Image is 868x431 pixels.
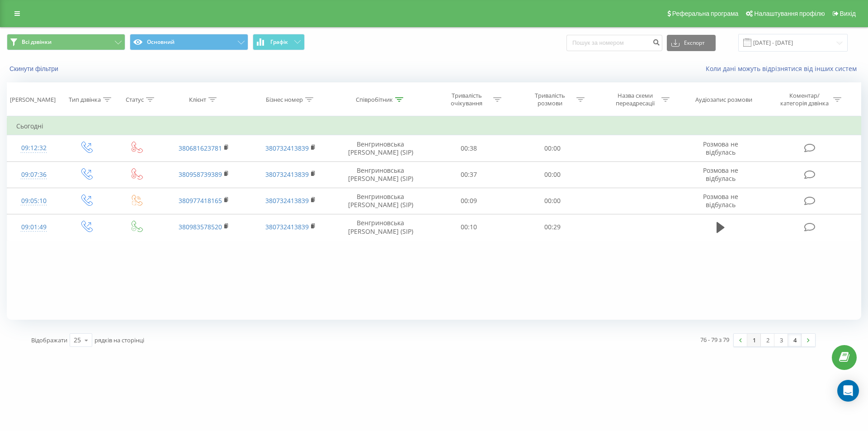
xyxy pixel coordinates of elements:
[703,140,738,156] span: Розмова не відбулась
[703,166,738,183] span: Розмова не відбулась
[266,96,303,104] div: Бізнес номер
[427,135,510,161] td: 00:38
[695,96,752,104] div: Аудіозапис розмови
[31,336,67,344] span: Відображати
[265,223,309,231] a: 380732413839
[356,96,393,104] div: Співробітник
[443,92,491,107] div: Тривалість очікування
[179,170,222,179] a: 380958739389
[189,96,206,104] div: Клієнт
[179,144,222,152] a: 380681623781
[761,334,774,346] a: 2
[611,92,659,107] div: Назва схеми переадресації
[334,161,427,188] td: Венгриновська [PERSON_NAME] (SIP)
[10,96,56,104] div: [PERSON_NAME]
[334,135,427,161] td: Венгриновська [PERSON_NAME] (SIP)
[126,96,144,104] div: Статус
[265,196,309,205] a: 380732413839
[16,218,52,236] div: 09:01:49
[16,192,52,210] div: 09:05:10
[130,34,248,50] button: Основний
[16,139,52,157] div: 09:12:32
[703,192,738,209] span: Розмова не відбулась
[788,334,802,346] a: 4
[270,39,288,45] span: Графік
[510,135,594,161] td: 00:00
[510,214,594,240] td: 00:29
[510,188,594,214] td: 00:00
[74,336,81,345] div: 25
[840,10,856,17] span: Вихід
[179,196,222,205] a: 380977418165
[754,10,825,17] span: Налаштування профілю
[672,10,739,17] span: Реферальна програма
[526,92,574,107] div: Тривалість розмови
[778,92,831,107] div: Коментар/категорія дзвінка
[253,34,305,50] button: Графік
[774,334,788,346] a: 3
[22,38,52,46] span: Всі дзвінки
[179,223,222,231] a: 380983578520
[265,170,309,179] a: 380732413839
[7,65,63,73] button: Скинути фільтри
[837,380,859,402] div: Open Intercom Messenger
[69,96,101,104] div: Тип дзвінка
[265,144,309,152] a: 380732413839
[16,166,52,184] div: 09:07:36
[747,334,761,346] a: 1
[334,214,427,240] td: Венгриновська [PERSON_NAME] (SIP)
[427,161,510,188] td: 00:37
[700,335,729,344] div: 76 - 79 з 79
[7,34,125,50] button: Всі дзвінки
[427,188,510,214] td: 00:09
[667,35,716,51] button: Експорт
[566,35,662,51] input: Пошук за номером
[7,117,861,135] td: Сьогодні
[706,64,861,73] a: Коли дані можуть відрізнятися вiд інших систем
[510,161,594,188] td: 00:00
[334,188,427,214] td: Венгриновська [PERSON_NAME] (SIP)
[94,336,144,344] span: рядків на сторінці
[427,214,510,240] td: 00:10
